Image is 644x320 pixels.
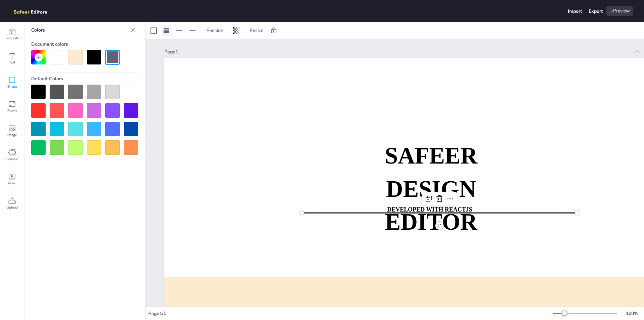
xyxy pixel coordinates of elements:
span: Template [5,36,19,41]
span: Resize [248,27,265,34]
span: Image [7,132,17,138]
strong: DEVELOPED WITH REACTJS [387,206,472,213]
div: 100 % [624,310,640,317]
span: Frame [7,108,17,113]
div: Default Colors [31,73,138,85]
span: Video [8,181,16,186]
span: Upload [7,205,18,210]
span: Shape [7,84,17,89]
div: Import [568,8,582,14]
span: Position [205,27,225,34]
div: Document colors [31,38,138,50]
img: logo.png [11,6,57,16]
strong: SAFEER [385,143,477,169]
strong: DESIGN EDITOR [385,176,477,235]
div: Preview [606,6,633,16]
div: Page 1 / 1 [148,310,553,317]
span: Text [9,60,15,65]
div: Export [589,8,603,14]
span: Graphic [6,156,18,162]
div: Page 1 [164,49,630,55]
p: Colors [31,22,127,38]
